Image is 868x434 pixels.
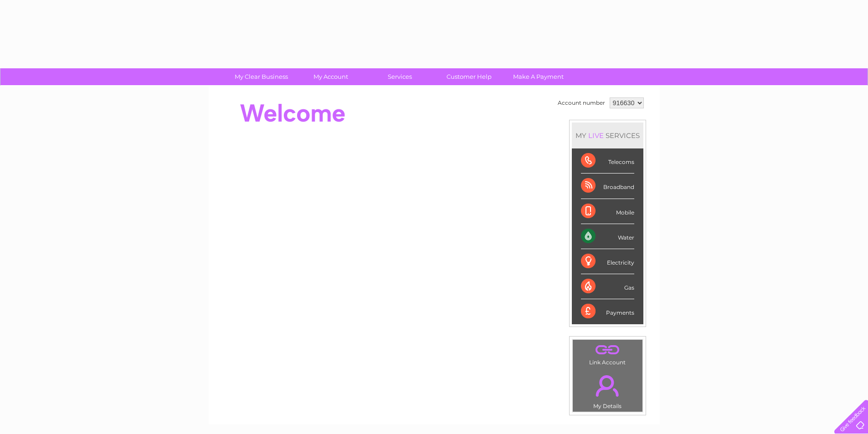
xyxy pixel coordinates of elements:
td: My Details [572,368,643,412]
div: Gas [581,274,634,299]
div: Electricity [581,249,634,274]
a: . [575,342,640,358]
td: Link Account [572,339,643,368]
a: . [575,370,640,402]
div: MY SERVICES [572,123,643,148]
a: My Account [293,68,368,85]
div: Mobile [581,199,634,224]
a: Make A Payment [501,68,576,85]
a: Services [362,68,437,85]
div: Telecoms [581,148,634,174]
div: Water [581,224,634,249]
a: My Clear Business [224,68,299,85]
div: LIVE [586,131,606,140]
td: Account number [555,95,607,111]
div: Payments [581,299,634,324]
a: Customer Help [431,68,507,85]
div: Broadband [581,174,634,199]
